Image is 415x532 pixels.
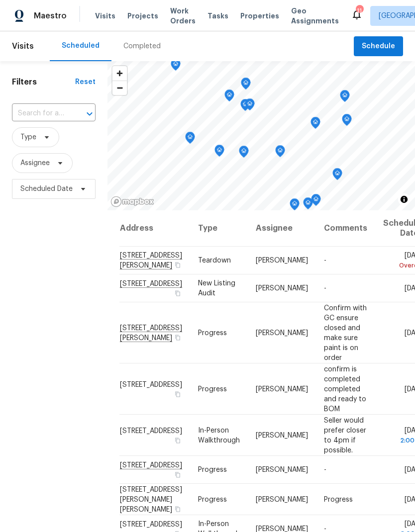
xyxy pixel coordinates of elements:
div: 11 [356,6,363,16]
span: - [324,466,326,473]
span: [STREET_ADDRESS] [120,381,182,388]
div: Map marker [275,145,285,161]
div: Completed [123,41,161,51]
span: Progress [198,329,227,336]
span: Maestro [34,11,67,21]
div: Map marker [311,117,320,132]
span: Progress [198,385,227,392]
div: Map marker [241,78,251,93]
div: Map marker [332,168,342,183]
button: Zoom out [112,81,127,95]
span: [PERSON_NAME] [256,432,308,439]
span: Visits [12,35,34,57]
th: Address [119,210,190,247]
button: Copy Address [173,504,182,513]
div: Map marker [240,99,250,114]
span: [PERSON_NAME] [256,466,308,473]
span: Scheduled Date [20,184,73,194]
span: Tasks [207,12,228,19]
div: Map marker [224,89,234,105]
div: Map marker [171,59,181,74]
span: Assignee [20,158,50,168]
button: Open [83,107,97,121]
span: Type [20,132,36,142]
span: [PERSON_NAME] [256,285,308,292]
span: Progress [198,466,227,473]
th: Type [190,210,248,247]
span: - [324,285,326,292]
span: [PERSON_NAME] [256,385,308,392]
button: Toggle attribution [398,193,410,205]
span: confirm is completed completed and ready to BOM [324,365,366,412]
span: [STREET_ADDRESS] [120,521,182,528]
span: Schedule [362,40,395,53]
span: New Listing Audit [198,280,235,297]
button: Copy Address [173,289,182,298]
span: [PERSON_NAME] [256,496,308,503]
div: Map marker [239,146,249,161]
div: Map marker [342,114,352,129]
div: Map marker [214,145,224,160]
button: Copy Address [173,470,182,479]
button: Schedule [354,36,403,57]
span: Progress [324,496,353,503]
span: [PERSON_NAME] [256,257,308,264]
div: Map marker [245,98,255,114]
span: Properties [240,11,279,21]
div: Map marker [340,90,350,105]
button: Copy Address [173,261,182,269]
button: Copy Address [173,389,182,398]
span: Zoom out [112,81,127,95]
span: Confirm with GC ensure closed and make sure paint is on order [324,304,367,361]
span: [PERSON_NAME] [256,329,308,336]
div: Map marker [303,197,313,213]
button: Zoom in [112,66,127,81]
th: Assignee [248,210,316,247]
button: Copy Address [173,436,182,444]
h1: Filters [12,77,75,87]
span: [STREET_ADDRESS] [120,427,182,434]
input: Search for an address... [12,106,68,121]
div: Map marker [290,198,300,214]
span: Toggle attribution [401,194,407,205]
th: Comments [316,210,375,247]
span: Teardown [198,257,231,264]
span: Seller would prefer closer to 4pm if possible. [324,417,366,453]
div: Reset [75,77,96,87]
div: Scheduled [62,41,100,51]
a: Mapbox homepage [110,196,154,207]
div: Map marker [185,132,195,147]
span: Work Orders [170,6,196,26]
button: Copy Address [173,333,182,342]
span: [STREET_ADDRESS][PERSON_NAME][PERSON_NAME] [120,486,182,513]
div: Map marker [311,194,321,209]
span: Geo Assignments [291,6,339,26]
span: Progress [198,496,227,503]
span: Visits [95,11,115,21]
span: Projects [127,11,158,21]
span: - [324,257,326,264]
span: In-Person Walkthrough [198,427,240,443]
